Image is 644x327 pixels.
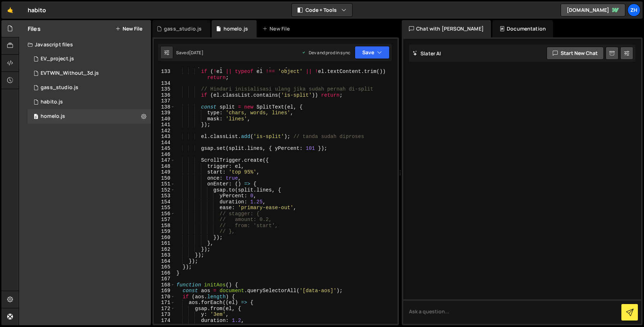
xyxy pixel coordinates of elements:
div: New File [262,25,293,32]
button: New File [115,26,142,32]
div: 149 [154,169,175,175]
div: 13378/40224.js [28,52,151,66]
a: 🤙 [1,1,19,19]
div: 159 [154,229,175,235]
div: 153 [154,193,175,199]
div: 169 [154,288,175,294]
div: 135 [154,86,175,92]
div: 158 [154,223,175,229]
div: 142 [154,128,175,134]
div: 167 [154,276,175,282]
button: Save [355,46,390,59]
div: gass_studio.js [41,84,78,91]
div: 163 [154,252,175,258]
div: 170 [154,294,175,300]
div: 143 [154,134,175,140]
div: homelo.js [41,113,65,120]
div: Dev and prod in sync [302,50,350,56]
div: habito.js [41,99,63,105]
div: 13378/43790.js [28,80,151,95]
div: habito [28,6,46,14]
div: Javascript files [19,37,151,52]
div: gass_studio.js [164,25,202,32]
h2: Files [28,25,41,33]
div: 162 [154,247,175,253]
button: Start new chat [547,47,604,60]
div: EV_project.js [41,56,74,62]
div: 161 [154,240,175,247]
div: 166 [154,270,175,276]
div: 13378/41195.js [28,66,151,80]
div: 173 [154,312,175,318]
div: 154 [154,199,175,205]
div: 172 [154,306,175,312]
div: 151 [154,181,175,187]
div: 148 [154,163,175,170]
div: 139 [154,110,175,116]
div: 165 [154,264,175,270]
div: EVTWIN_Without_3d.js [41,70,99,77]
button: Code + Tools [292,4,352,17]
div: 134 [154,80,175,87]
div: 137 [154,98,175,104]
div: 133 [154,69,175,80]
div: 174 [154,318,175,324]
div: Chat with [PERSON_NAME] [402,20,491,37]
div: 156 [154,211,175,217]
div: 138 [154,104,175,110]
div: Saved [176,50,203,56]
div: 145 [154,146,175,152]
div: 13378/33578.js [28,95,151,109]
div: [DATE] [189,50,203,56]
a: zh [627,4,640,17]
div: 160 [154,235,175,241]
div: 168 [154,282,175,288]
div: 136 [154,92,175,98]
div: 141 [154,122,175,128]
div: Documentation [492,20,553,37]
div: 155 [154,205,175,211]
div: 146 [154,152,175,158]
div: 144 [154,140,175,146]
div: 150 [154,175,175,181]
div: homelo.js [224,25,248,32]
div: 152 [154,187,175,193]
div: 140 [154,116,175,122]
div: 171 [154,300,175,306]
div: 13378/44011.js [28,109,151,124]
div: 147 [154,157,175,163]
a: [DOMAIN_NAME] [561,4,625,17]
span: 0 [34,114,38,120]
div: 164 [154,258,175,264]
h2: Slater AI [413,50,441,57]
div: 157 [154,217,175,223]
